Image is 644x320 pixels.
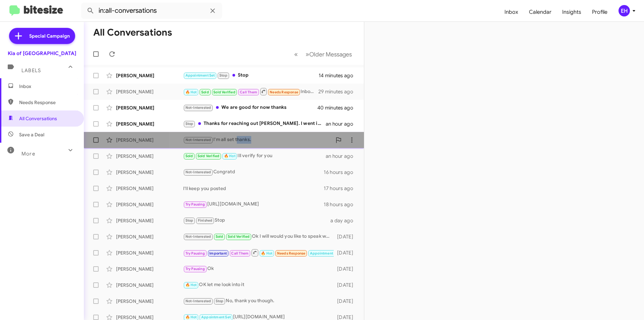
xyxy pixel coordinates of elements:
[198,154,220,158] span: Sold Verified
[302,47,356,61] button: Next
[183,297,334,305] div: No, thank you though.
[185,267,205,271] span: Try Pausing
[318,88,359,95] div: 29 minutes ago
[116,104,183,111] div: [PERSON_NAME]
[294,50,298,58] span: «
[330,217,359,224] div: a day ago
[183,217,330,224] div: Stop
[116,121,183,127] div: [PERSON_NAME]
[334,249,359,256] div: [DATE]
[201,90,209,94] span: Sold
[261,251,272,256] span: 🔥 Hot
[228,234,250,239] span: Sold Verified
[231,251,249,256] span: Call Them
[185,73,215,78] span: Appointment Set
[185,251,205,256] span: Try Pausing
[9,28,75,44] a: Special Campaign
[201,315,231,319] span: Appointment Set
[318,104,359,111] div: 40 minutes ago
[185,122,194,126] span: Stop
[209,251,227,256] span: Important
[183,281,334,289] div: OK let me look into it
[334,233,359,240] div: [DATE]
[185,170,211,174] span: Not-Interested
[183,248,334,257] div: Inbound Call
[19,99,76,106] span: Needs Response
[499,2,524,22] a: Inbox
[277,251,306,256] span: Needs Response
[198,218,213,223] span: Finished
[224,154,235,158] span: 🔥 Hot
[19,83,76,90] span: Inbox
[324,185,359,192] div: 17 hours ago
[183,136,332,144] div: I'm all set thanks.
[116,137,183,143] div: [PERSON_NAME]
[334,282,359,288] div: [DATE]
[21,67,41,74] span: Labels
[183,233,334,240] div: Ok I will would you like to speak with [PERSON_NAME]?
[290,47,356,61] nav: Page navigation example
[116,249,183,256] div: [PERSON_NAME]
[216,234,223,239] span: Sold
[116,282,183,288] div: [PERSON_NAME]
[319,72,359,79] div: 14 minutes ago
[116,185,183,192] div: [PERSON_NAME]
[185,105,211,110] span: Not-Interested
[216,299,224,303] span: Stop
[587,2,613,22] a: Profile
[524,2,557,22] a: Calendar
[619,5,630,16] div: EH
[29,33,70,39] span: Special Campaign
[116,217,183,224] div: [PERSON_NAME]
[116,88,183,95] div: [PERSON_NAME]
[324,169,359,176] div: 16 hours ago
[185,202,205,207] span: Try Pausing
[185,138,211,142] span: Not-Interested
[185,234,211,239] span: Not-Interested
[326,153,359,159] div: an hour ago
[116,298,183,305] div: [PERSON_NAME]
[19,115,57,122] span: All Conversations
[557,2,587,22] a: Insights
[290,47,302,61] button: Previous
[185,283,197,287] span: 🔥 Hot
[183,72,319,79] div: Stop
[116,153,183,159] div: [PERSON_NAME]
[309,51,352,58] span: Older Messages
[116,266,183,272] div: [PERSON_NAME]
[8,50,76,57] div: Kia of [GEOGRAPHIC_DATA]
[219,73,227,78] span: Stop
[185,315,197,319] span: 🔥 Hot
[240,90,257,94] span: Call Them
[116,169,183,176] div: [PERSON_NAME]
[21,151,35,157] span: More
[310,251,339,256] span: Appointment Set
[183,265,334,273] div: Ok
[116,72,183,79] div: [PERSON_NAME]
[324,201,359,208] div: 18 hours ago
[183,185,324,192] div: I'll keep you posted
[334,266,359,272] div: [DATE]
[183,200,324,208] div: [URL][DOMAIN_NAME]
[19,131,44,138] span: Save a Deal
[326,121,359,127] div: an hour ago
[185,218,194,223] span: Stop
[306,50,309,58] span: »
[183,120,326,128] div: Thanks for reaching out [PERSON_NAME]. I went in a different direction and purchased a new car al...
[213,90,235,94] span: Sold Verified
[183,87,318,96] div: Inbound Call
[334,298,359,305] div: [DATE]
[93,27,172,38] h1: All Conversations
[613,5,637,16] button: EH
[183,152,326,160] div: Ill verify for you
[116,201,183,208] div: [PERSON_NAME]
[185,90,197,94] span: 🔥 Hot
[185,299,211,303] span: Not-Interested
[270,90,298,94] span: Needs Response
[183,104,318,111] div: We are good for now thanks
[185,154,193,158] span: Sold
